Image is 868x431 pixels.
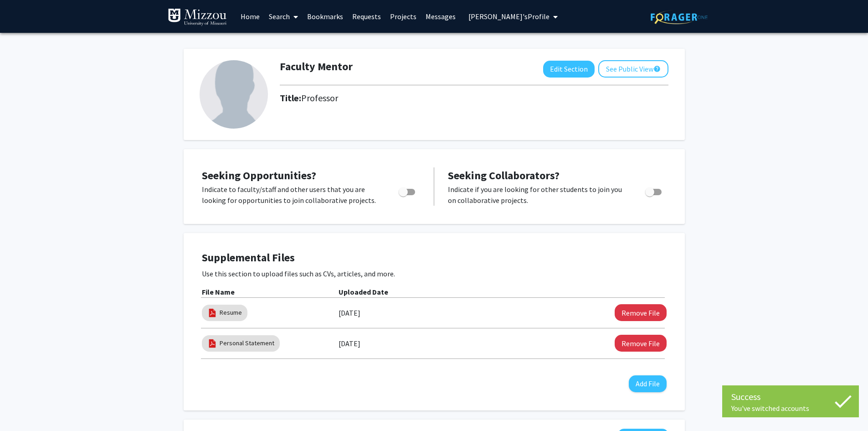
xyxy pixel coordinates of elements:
a: Home [236,0,264,32]
a: Personal Statement [220,338,274,348]
label: [DATE] [339,336,360,351]
b: File Name [202,287,235,296]
button: See Public View [598,60,668,78]
img: University of Missouri Logo [168,8,227,26]
h1: Faculty Mentor [280,60,353,73]
iframe: Chat [7,390,39,424]
p: Use this section to upload files such as CVs, articles, and more. [202,268,667,279]
span: Seeking Opportunities? [202,168,316,182]
p: Indicate if you are looking for other students to join you on collaborative projects. [448,184,628,206]
div: Toggle [395,184,420,197]
p: Indicate to faculty/staff and other users that you are looking for opportunities to join collabor... [202,184,381,206]
span: [PERSON_NAME]'s Profile [468,12,550,21]
div: Toggle [642,184,667,197]
span: Seeking Collaborators? [448,168,560,182]
mat-icon: help [653,63,661,74]
span: Professor [301,92,338,104]
img: pdf_icon.png [207,308,217,318]
img: ForagerOne Logo [651,10,708,24]
button: Edit Section [543,61,595,78]
h4: Supplemental Files [202,251,667,265]
div: You've switched accounts [731,404,850,413]
b: Uploaded Date [339,287,388,296]
img: Profile Picture [200,60,268,129]
img: pdf_icon.png [207,338,217,348]
button: Add File [629,375,667,392]
label: [DATE] [339,305,360,321]
a: Projects [385,0,421,32]
a: Search [264,0,303,32]
a: Requests [348,0,385,32]
button: Remove Resume File [615,304,667,321]
button: Remove Personal Statement File [615,335,667,352]
a: Resume [220,308,242,317]
div: Success [731,390,850,404]
h2: Title: [280,93,338,104]
a: Messages [421,0,460,32]
a: Bookmarks [303,0,348,32]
